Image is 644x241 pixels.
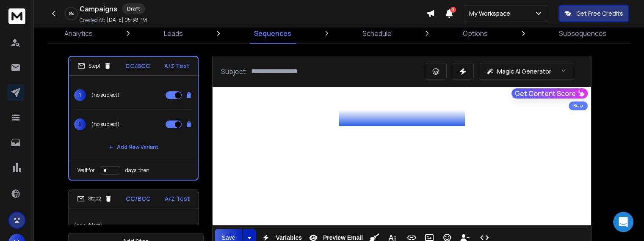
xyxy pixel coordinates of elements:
p: Options [463,28,488,38]
p: Created At: [80,17,105,24]
p: Subject: [221,66,248,77]
a: Schedule [357,23,397,44]
p: Wait for [77,167,95,174]
button: Magic AI Generator [479,63,574,80]
li: Step1CC/BCCA/Z Test1(no subject)2(no subject)Add New VariantWait fordays, then [68,56,199,181]
p: 0 % [69,11,74,16]
h1: Campaigns [80,4,117,14]
p: Schedule [362,28,392,38]
p: (no subject) [91,121,120,128]
p: Sequences [254,28,291,38]
a: Analytics [59,23,98,44]
span: 1 [74,89,86,101]
span: 2 [74,118,86,130]
p: Magic AI Generator [497,67,551,76]
p: My Workspace [469,9,514,18]
p: CC/BCC [125,62,150,70]
p: Subsequences [559,28,607,38]
span: 3 [450,7,456,13]
p: A/Z Test [164,62,189,70]
div: Beta [569,101,588,110]
a: Sequences [249,23,296,44]
p: days, then [125,167,149,174]
a: Leads [159,23,188,44]
p: (no subject) [91,92,120,99]
p: Analytics [64,28,93,38]
p: Get Free Credits [576,9,623,18]
div: Step 2 [77,195,112,203]
button: Add New Variant [102,139,165,156]
p: (no subject) [74,214,193,237]
p: CC/BCC [126,194,151,203]
p: A/Z Test [165,194,190,203]
div: Open Intercom Messenger [613,212,633,232]
button: Get Free Credits [558,5,629,22]
a: Subsequences [554,23,612,44]
div: Draft [122,3,145,14]
button: Get Content Score [511,88,588,99]
a: Options [458,23,493,44]
p: Leads [164,28,183,38]
div: Step 1 [77,62,111,70]
p: [DATE] 05:38 PM [107,16,147,23]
